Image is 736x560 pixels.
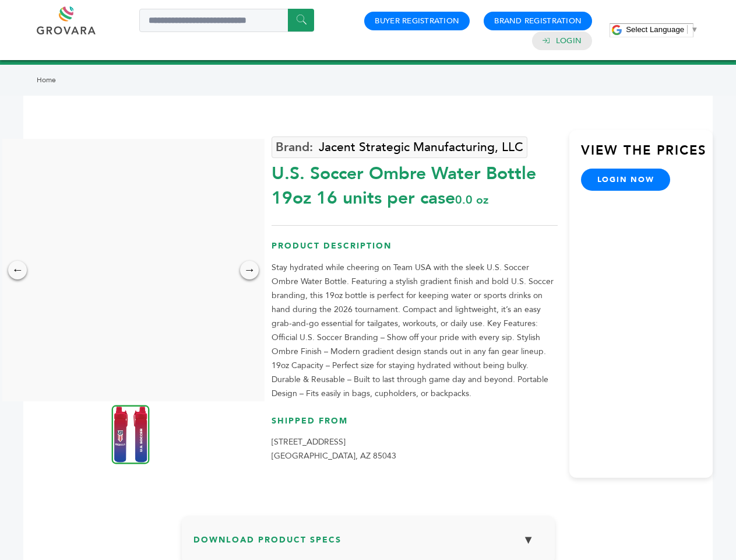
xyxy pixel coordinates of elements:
a: login now [581,169,671,191]
p: Stay hydrated while cheering on Team USA with the sleek U.S. Soccer Ombre Water Bottle. Featuring... [272,261,558,401]
h3: Product Description [272,240,558,261]
input: Search a product or brand... [139,9,314,32]
h3: Shipped From [272,415,558,436]
a: Select Language​ [626,25,698,34]
a: Login [556,36,582,46]
button: ▼ [514,527,543,552]
a: Buyer Registration [375,16,459,26]
a: Home [37,75,56,85]
div: U.S. Soccer Ombre Water Bottle 19oz 16 units per case [272,156,558,211]
div: ← [8,261,27,279]
span: 0.0 oz [455,192,488,208]
a: Brand Registration [494,16,582,26]
h3: View the Prices [581,142,713,169]
img: U.S. Soccer Ombre Water Bottle – 19oz 16 units per case 0.0 oz [112,405,150,464]
a: Jacent Strategic Manufacturing, LLC [272,136,527,158]
div: → [240,261,259,279]
span: Select Language [626,25,684,34]
span: ▼ [691,25,698,34]
p: [STREET_ADDRESS] [GEOGRAPHIC_DATA], AZ 85043 [272,435,558,463]
span: ​ [687,25,688,34]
